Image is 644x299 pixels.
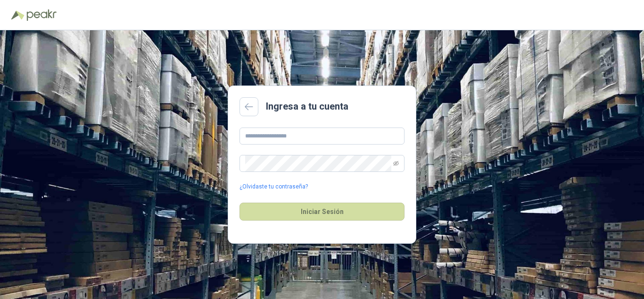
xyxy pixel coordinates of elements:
a: ¿Olvidaste tu contraseña? [239,182,308,191]
h2: Ingresa a tu cuenta [266,99,348,114]
img: Peakr [26,9,57,21]
button: Iniciar Sesión [239,203,405,221]
span: eye-invisible [393,161,399,166]
img: Logo [11,10,25,20]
